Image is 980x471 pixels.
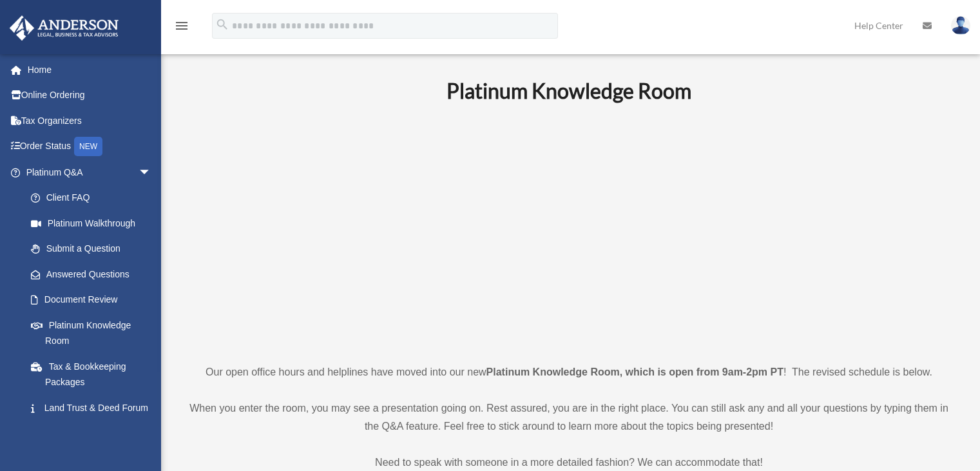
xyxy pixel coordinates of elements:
a: Home [9,57,171,83]
a: Tax & Bookkeeping Packages [18,354,171,395]
i: menu [174,18,189,34]
p: When you enter the room, you may see a presentation going on. Rest assured, you are in the right ... [184,399,954,436]
a: Submit a Question [18,236,171,262]
a: Portal Feedback [18,421,171,446]
strong: Platinum Knowledge Room, which is open from 9am-2pm PT [486,366,783,377]
a: Land Trust & Deed Forum [18,395,171,421]
a: Platinum Q&Aarrow_drop_down [9,159,171,185]
span: arrow_drop_down [139,159,164,186]
a: Tax Organizers [9,108,171,134]
a: Answered Questions [18,261,171,287]
a: Client FAQ [18,185,171,211]
b: Platinum Knowledge Room [447,78,691,103]
a: Order StatusNEW [9,134,171,160]
i: search [215,17,229,32]
a: Document Review [18,287,171,313]
p: Our open office hours and helplines have moved into our new ! The revised schedule is below. [184,363,954,381]
a: menu [174,23,189,34]
img: User Pic [951,16,970,35]
img: Anderson Advisors Platinum Portal [6,15,122,41]
iframe: 231110_Toby_KnowledgeRoom [376,121,762,339]
a: Online Ordering [9,83,171,108]
a: Platinum Knowledge Room [18,312,164,354]
a: Platinum Walkthrough [18,210,171,236]
div: NEW [74,137,102,156]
